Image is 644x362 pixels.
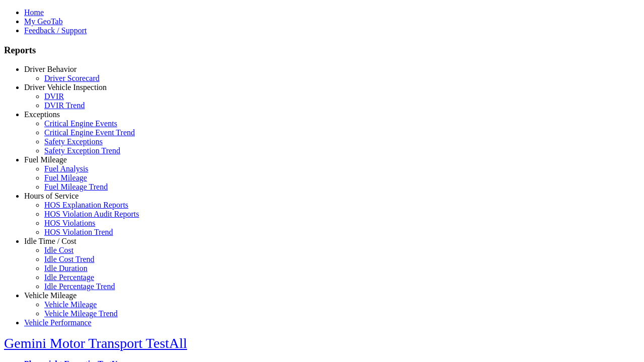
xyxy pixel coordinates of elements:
[24,110,60,119] a: Exceptions
[44,246,73,254] a: Idle Cost
[44,300,97,309] a: Vehicle Mileage
[44,146,120,155] a: Safety Exception Trend
[44,183,108,191] a: Fuel Mileage Trend
[44,201,128,209] a: HOS Explanation Reports
[24,17,63,26] a: My GeoTab
[44,273,94,282] a: Idle Percentage
[24,26,87,35] a: Feedback / Support
[24,155,67,164] a: Fuel Mileage
[44,219,95,227] a: HOS Violations
[24,318,92,327] a: Vehicle Performance
[44,164,89,173] a: Fuel Analysis
[44,264,88,273] a: Idle Duration
[44,137,103,146] a: Safety Exceptions
[44,173,87,182] a: Fuel Mileage
[24,192,78,200] a: Hours of Service
[44,92,64,101] a: DVIR
[44,74,100,82] a: Driver Scorecard
[44,101,85,110] a: DVIR Trend
[44,309,118,318] a: Vehicle Mileage Trend
[44,128,135,137] a: Critical Engine Event Trend
[24,8,44,17] a: Home
[44,282,115,291] a: Idle Percentage Trend
[44,255,95,263] a: Idle Cost Trend
[24,237,76,245] a: Idle Time / Cost
[44,210,139,218] a: HOS Violation Audit Reports
[4,45,640,56] h3: Reports
[4,335,187,351] a: Gemini Motor Transport TestAll
[24,65,76,73] a: Driver Behavior
[24,83,107,92] a: Driver Vehicle Inspection
[44,228,113,236] a: HOS Violation Trend
[24,291,76,300] a: Vehicle Mileage
[44,119,117,128] a: Critical Engine Events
